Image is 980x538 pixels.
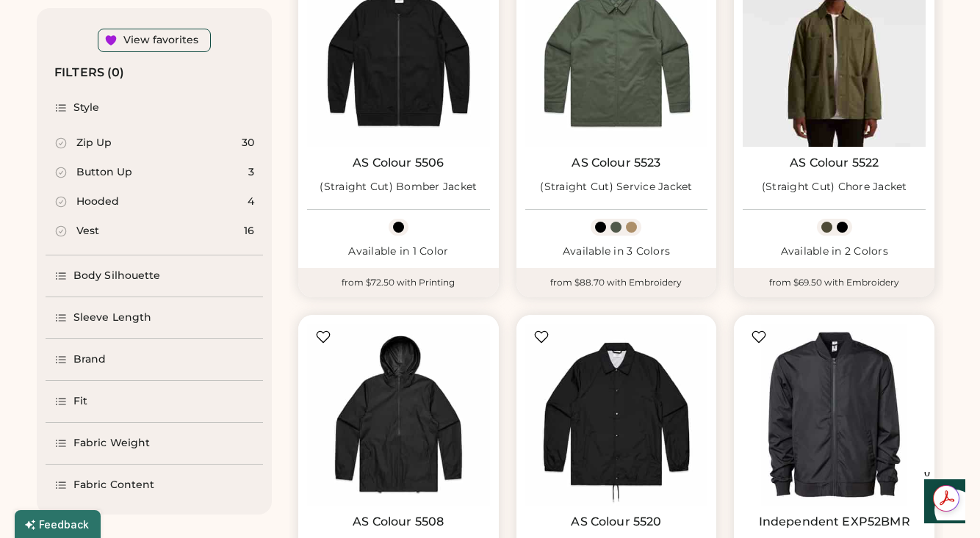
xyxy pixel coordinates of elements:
[571,515,661,529] a: AS Colour 5520
[743,244,926,259] div: Available in 2 Colors
[910,472,973,535] iframe: Front Chat
[73,394,87,409] div: Fit
[525,244,708,259] div: Available in 3 Colors
[790,156,879,170] a: AS Colour 5522
[298,268,499,297] div: from $72.50 with Printing
[242,136,254,150] div: 30
[73,436,150,451] div: Fabric Weight
[759,515,910,529] a: Independent EXP52BMR
[54,64,125,81] div: FILTERS (0)
[73,352,107,367] div: Brand
[572,156,660,170] a: AS Colour 5523
[743,324,926,506] img: Independent Trading Co. EXP52BMR Lightweight Bomber Jacket
[248,195,254,209] div: 4
[73,478,154,492] div: Fabric Content
[525,324,708,506] img: AS Colour 5520 (Straight Cut) Coach Jacket
[307,244,490,259] div: Available in 1 Color
[76,165,132,180] div: Button Up
[734,268,934,297] div: from $69.50 with Embroidery
[762,180,907,195] div: (Straight Cut) Chore Jacket
[73,101,100,115] div: Style
[320,180,477,195] div: (Straight Cut) Bomber Jacket
[248,165,254,180] div: 3
[73,269,161,283] div: Body Silhouette
[307,324,490,506] img: AS Colour 5508 (Straight Cut) Section Zip Jacket
[73,310,151,325] div: Sleeve Length
[516,268,717,297] div: from $88.70 with Embroidery
[123,33,198,48] div: View favorites
[540,180,692,195] div: (Straight Cut) Service Jacket
[76,224,99,239] div: Vest
[76,195,119,209] div: Hooded
[353,515,444,529] a: AS Colour 5508
[76,136,112,150] div: Zip Up
[244,224,254,239] div: 16
[353,156,444,170] a: AS Colour 5506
